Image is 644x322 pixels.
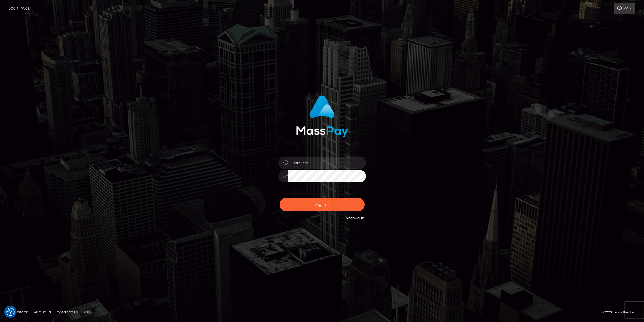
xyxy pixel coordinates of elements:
img: Revisit consent button [6,308,15,316]
a: API [82,308,92,317]
div: © 2025 , MassPay Inc. [601,309,640,315]
button: Sign in [280,198,365,211]
a: Homepage [6,308,30,317]
a: Login Page [9,3,30,14]
a: Contact Us [54,308,81,317]
a: About Us [32,308,53,317]
a: Need Help? [346,216,365,220]
input: Username... [288,157,366,169]
img: MassPay Login [296,95,348,137]
a: Login [614,3,635,14]
button: Consent Preferences [6,308,15,316]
